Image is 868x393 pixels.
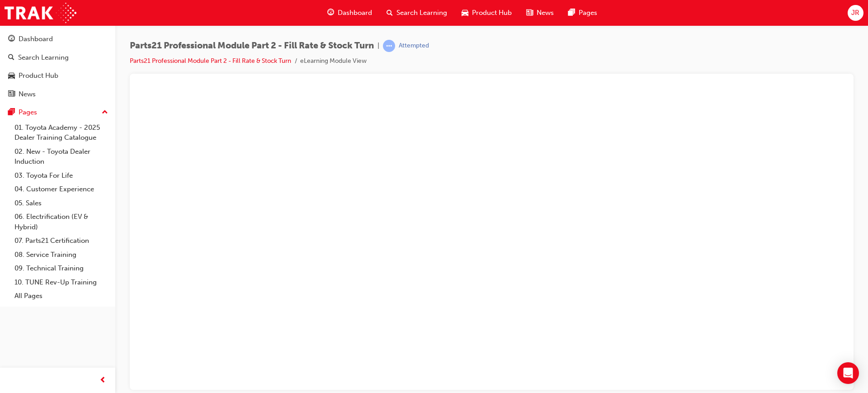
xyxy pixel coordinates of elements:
[851,8,859,18] span: JR
[19,34,53,44] div: Dashboard
[11,182,112,196] a: 04. Customer Experience
[8,72,15,80] span: car-icon
[11,261,112,275] a: 09. Technical Training
[387,7,393,19] span: search-icon
[4,67,112,84] a: Product Hub
[11,169,112,183] a: 03. Toyota For Life
[377,41,379,51] span: |
[8,35,15,43] span: guage-icon
[99,375,106,386] span: prev-icon
[11,210,112,234] a: 06. Electrification (EV & Hybrid)
[19,107,37,118] div: Pages
[8,90,15,99] span: news-icon
[11,234,112,248] a: 07. Parts21 Certification
[327,7,334,19] span: guage-icon
[11,196,112,210] a: 05. Sales
[11,275,112,289] a: 10. TUNE Rev-Up Training
[4,104,112,121] button: Pages
[11,145,112,169] a: 02. New - Toyota Dealer Induction
[568,7,575,19] span: pages-icon
[526,7,533,19] span: news-icon
[11,248,112,262] a: 08. Service Training
[8,109,15,117] span: pages-icon
[462,7,468,19] span: car-icon
[18,52,69,63] div: Search Learning
[472,8,512,18] span: Product Hub
[130,41,374,51] span: Parts21 Professional Module Part 2 - Fill Rate & Stock Turn
[579,8,597,18] span: Pages
[519,4,561,22] a: news-iconNews
[396,8,447,18] span: Search Learning
[4,31,112,47] a: Dashboard
[338,8,372,18] span: Dashboard
[11,121,112,145] a: 01. Toyota Academy - 2025 Dealer Training Catalogue
[4,49,112,66] a: Search Learning
[379,4,454,22] a: search-iconSearch Learning
[5,3,76,23] img: Trak
[848,5,863,21] button: JR
[102,107,108,118] span: up-icon
[320,4,379,22] a: guage-iconDashboard
[383,40,395,52] span: learningRecordVerb_ATTEMPT-icon
[399,42,429,50] div: Attempted
[130,57,291,65] a: Parts21 Professional Module Part 2 - Fill Rate & Stock Turn
[4,29,112,104] button: DashboardSearch LearningProduct HubNews
[4,86,112,103] a: News
[300,56,367,66] li: eLearning Module View
[537,8,554,18] span: News
[11,289,112,303] a: All Pages
[8,54,14,62] span: search-icon
[454,4,519,22] a: car-iconProduct Hub
[19,71,58,81] div: Product Hub
[19,89,36,99] div: News
[837,362,859,384] div: Open Intercom Messenger
[561,4,604,22] a: pages-iconPages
